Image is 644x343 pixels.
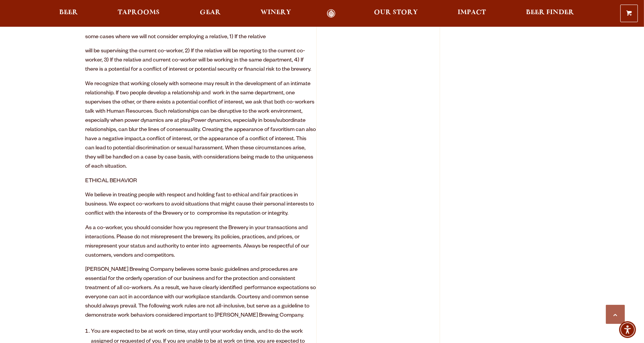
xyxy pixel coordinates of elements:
span: We recognize that working closely with someone may result in the development of an intimate relat... [85,81,314,124]
a: Beer Finder [521,9,579,18]
span: Winery [261,10,291,16]
span: Impact [458,10,486,16]
span: Beer [59,10,78,16]
span: Taprooms [118,10,160,16]
a: Scroll to top [606,305,625,324]
span: some cases where we will not consider employing a relative, 1) If the relative [85,34,266,40]
a: Impact [453,9,491,18]
a: Our Story [369,9,423,18]
span: Power dynamics, especially in boss/subordinate relationships, can blur the lines of consensuality... [85,118,316,142]
span: Our Story [374,10,418,16]
span: As a co-worker, you should consider how you represent the Brewery in your transactions and intera... [85,225,309,259]
span: We believe in treating people with respect and holding fast to ethical and fair practices in busi... [85,193,314,217]
span: ETHICAL BEHAVIOR [85,178,137,184]
a: Winery [256,9,296,18]
a: Gear [195,9,226,18]
a: Beer [54,9,83,18]
span: Beer Finder [526,10,574,16]
div: Accessibility Menu [619,321,636,338]
a: Odell Home [317,9,345,18]
span: will be supervising the current co-worker, 2) If the relative will be reporting to the current co... [85,49,311,73]
a: Taprooms [113,9,165,18]
span: Gear [200,10,221,16]
span: [PERSON_NAME] Brewing Company believes some basic guidelines and procedures are essential for the... [85,267,316,319]
span: a conflict of interest, or the appearance of a conflict of interest. This can lead to potential d... [85,136,313,170]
